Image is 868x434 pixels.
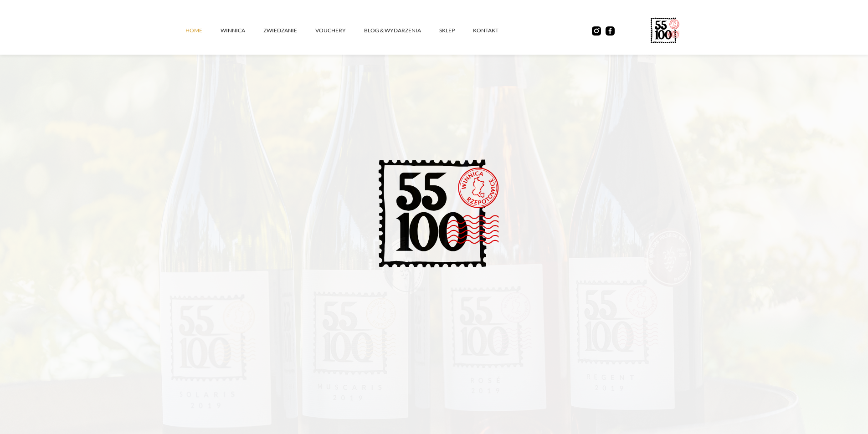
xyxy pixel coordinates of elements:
a: kontakt [473,17,517,44]
a: vouchery [315,17,364,44]
a: winnica [221,17,263,44]
a: Blog & Wydarzenia [364,17,439,44]
a: ZWIEDZANIE [263,17,315,44]
a: SKLEP [439,17,473,44]
a: Home [185,17,221,44]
